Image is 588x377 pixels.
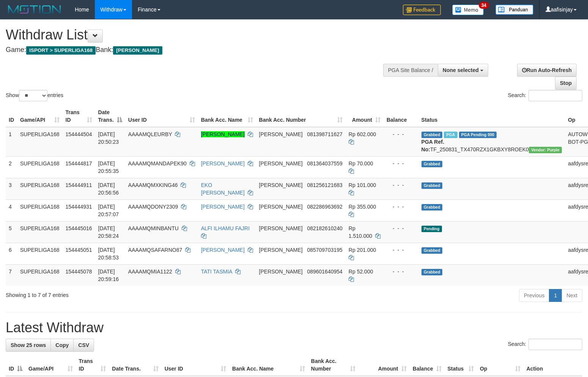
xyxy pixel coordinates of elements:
th: Trans ID: activate to sort column ascending [76,354,109,376]
span: Grabbed [421,247,443,254]
span: 154445078 [66,269,92,275]
span: Grabbed [421,269,443,275]
span: AAAAMQMIA1122 [128,269,172,275]
span: [PERSON_NAME] [113,46,162,55]
a: CSV [73,339,94,352]
td: SUPERLIGA168 [17,127,63,157]
h4: Game: Bank: [6,46,384,54]
div: PGA Site Balance / [383,64,438,77]
span: [PERSON_NAME] [259,182,303,188]
span: [PERSON_NAME] [259,131,303,137]
td: SUPERLIGA168 [17,264,63,286]
div: Showing 1 to 7 of 7 entries [6,288,239,299]
span: 154444911 [66,182,92,188]
th: ID [6,105,17,127]
label: Search: [508,90,582,101]
th: ID: activate to sort column descending [6,354,25,376]
img: MOTION_logo.png [6,4,63,15]
span: [PERSON_NAME] [259,225,303,231]
div: - - - [387,203,415,210]
a: Copy [50,339,74,352]
span: [PERSON_NAME] [259,247,303,253]
span: 154444817 [66,160,92,167]
th: Amount: activate to sort column ascending [346,105,384,127]
label: Show entries [6,90,63,101]
span: 154445016 [66,225,92,231]
div: - - - [387,268,415,275]
th: Bank Acc. Number: activate to sort column ascending [256,105,346,127]
a: Show 25 rows [6,339,51,352]
input: Search: [528,339,582,350]
th: Status: activate to sort column ascending [445,354,477,376]
th: Action [524,354,582,376]
td: 1 [6,127,17,157]
td: 7 [6,264,17,286]
span: PGA Pending [459,132,497,138]
span: [DATE] 20:56:56 [98,182,119,196]
span: [DATE] 20:58:24 [98,225,119,239]
th: Bank Acc. Number: activate to sort column ascending [308,354,358,376]
div: - - - [387,160,415,167]
a: EKO [PERSON_NAME] [201,182,245,196]
b: PGA Ref. No: [421,139,444,152]
a: [PERSON_NAME] [201,204,245,210]
a: Previous [519,289,549,302]
span: AAAAMQDONY2309 [128,204,178,210]
td: SUPERLIGA168 [17,221,63,243]
th: Bank Acc. Name: activate to sort column ascending [198,105,256,127]
th: Date Trans.: activate to sort column descending [95,105,125,127]
td: SUPERLIGA168 [17,199,63,221]
td: SUPERLIGA168 [17,243,63,264]
span: Rp 1.510.000 [349,225,372,239]
th: Date Trans.: activate to sort column ascending [109,354,161,376]
button: None selected [438,64,488,77]
td: SUPERLIGA168 [17,156,63,178]
a: [PERSON_NAME] [201,160,245,167]
span: Vendor URL: https://trx4.1velocity.biz [529,147,562,153]
span: Copy 081364037559 to clipboard [307,160,342,167]
div: - - - [387,181,415,189]
span: Marked by aafounsreynich [444,132,457,138]
td: 5 [6,221,17,243]
select: Showentries [19,90,47,101]
th: Amount: activate to sort column ascending [358,354,410,376]
th: Balance [384,105,418,127]
span: Rp 70.000 [349,160,373,167]
span: [DATE] 20:57:07 [98,204,119,217]
th: Op: activate to sort column ascending [477,354,524,376]
th: Game/API: activate to sort column ascending [17,105,63,127]
span: Rp 355.000 [349,204,376,210]
span: [PERSON_NAME] [259,269,303,275]
span: Copy 081398711627 to clipboard [307,131,342,137]
span: [DATE] 20:55:35 [98,160,119,174]
span: Copy 081256121683 to clipboard [307,182,342,188]
label: Search: [508,339,582,350]
th: Game/API: activate to sort column ascending [25,354,76,376]
span: [PERSON_NAME] [259,204,303,210]
span: 154444931 [66,204,92,210]
td: TF_250831_TX470RZX1GKBXY8ROEK0 [418,127,565,157]
input: Search: [528,90,582,101]
span: [DATE] 20:59:16 [98,269,119,282]
th: Balance: activate to sort column ascending [410,354,445,376]
th: User ID: activate to sort column ascending [125,105,198,127]
td: 2 [6,156,17,178]
span: Grabbed [421,204,443,210]
span: Copy 082286963692 to clipboard [307,204,342,210]
span: AAAAMQMANDAPEK90 [128,160,187,167]
span: Rp 101.000 [349,182,376,188]
span: Copy [55,342,69,348]
img: panduan.png [495,5,533,15]
span: Copy 085709703195 to clipboard [307,247,342,253]
a: Stop [555,77,577,90]
th: Status [418,105,565,127]
span: Copy 082182610240 to clipboard [307,225,342,231]
span: AAAAMQLEURBY [128,131,172,137]
th: Trans ID: activate to sort column ascending [63,105,95,127]
span: Show 25 rows [11,342,46,348]
a: 1 [549,289,562,302]
span: Rp 602.000 [349,131,376,137]
span: 154445051 [66,247,92,253]
span: AAAAMQMXKING46 [128,182,178,188]
td: 3 [6,178,17,199]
